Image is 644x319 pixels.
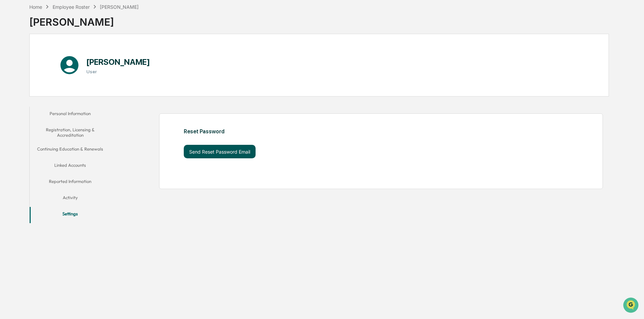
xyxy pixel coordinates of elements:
[53,4,90,10] div: Employee Roster
[7,86,12,91] div: 🖐️
[49,86,54,91] div: 🗄️
[30,207,111,223] button: Settings
[30,191,111,207] button: Activity
[30,107,111,223] div: secondary tabs example
[13,98,42,105] span: Data Lookup
[86,69,150,74] h3: User
[30,175,111,191] button: Reported Information
[7,99,12,104] div: 🔎
[29,4,42,10] div: Home
[30,158,111,175] button: Linked Accounts
[115,54,123,62] button: Start new chat
[29,10,139,28] div: [PERSON_NAME]
[13,85,43,92] span: Preclearance
[23,52,111,58] div: Start new chat
[4,95,45,107] a: 🔎Data Lookup
[184,145,256,158] button: Send Reset Password Email
[100,4,139,10] div: [PERSON_NAME]
[4,82,46,95] a: 🖐️Preclearance
[184,128,500,135] div: Reset Password
[46,82,86,95] a: 🗄️Attestations
[30,107,111,123] button: Personal Information
[56,85,84,92] span: Attestations
[7,14,123,25] p: How can we help?
[48,114,82,119] a: Powered byPylon
[622,297,641,315] iframe: Open customer support
[30,123,111,142] button: Registration, Licensing & Accreditation
[86,57,150,67] h1: [PERSON_NAME]
[67,114,82,119] span: Pylon
[23,58,85,64] div: We're available if you need us!
[7,52,19,64] img: 1746055101610-c473b297-6a78-478c-a979-82029cc54cd1
[30,142,111,158] button: Continuing Education & Renewals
